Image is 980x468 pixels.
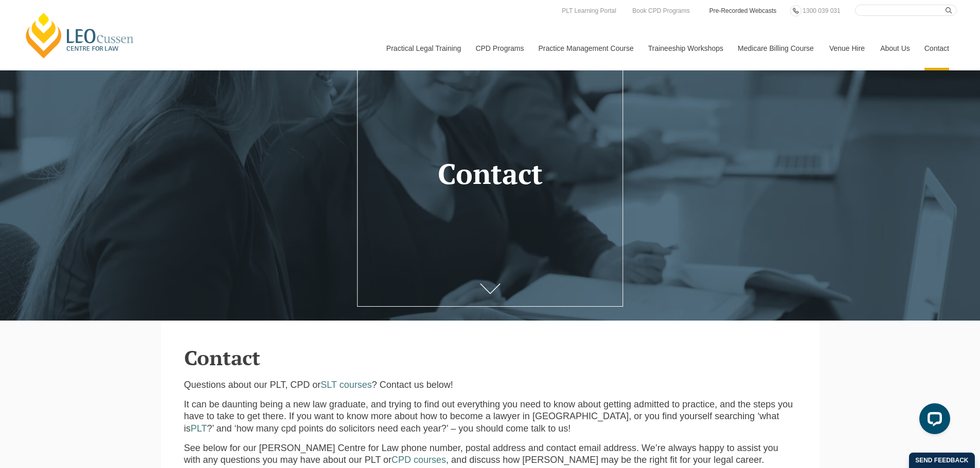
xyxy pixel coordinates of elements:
[391,455,446,465] a: CPD courses
[184,399,796,435] p: It can be daunting being a new law graduate, and trying to find out everything you need to know a...
[559,5,619,16] a: PLT Learning Portal
[730,26,822,70] a: Medicare Billing Course
[640,26,730,70] a: Traineeship Workshops
[630,5,692,16] a: Book CPD Programs
[191,423,207,434] a: PLT
[320,380,371,390] a: SLT courses
[468,26,530,70] a: CPD Programs
[917,26,957,70] a: Contact
[708,5,778,16] a: Pre-Recorded Webcasts
[872,26,917,70] a: About Us
[184,442,796,466] p: See below for our [PERSON_NAME] Centre for Law phone number, postal address and contact email add...
[379,26,468,70] a: Practical Legal Training
[23,11,137,60] a: [PERSON_NAME] Centre for Law
[911,399,954,442] iframe: LiveChat chat widget
[800,5,843,16] a: 1300 039 031
[184,346,796,369] h2: Contact
[822,26,872,70] a: Venue Hire
[803,7,840,14] span: 1300 039 031
[372,158,608,190] h1: Contact
[184,379,796,391] p: Questions about our PLT, CPD or ? Contact us below!
[531,26,640,70] a: Practice Management Course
